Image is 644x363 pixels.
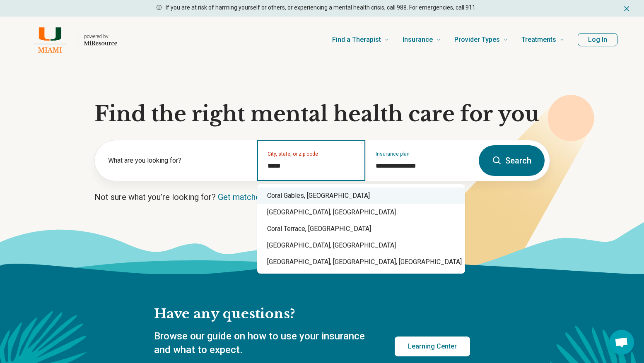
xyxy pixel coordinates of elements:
[403,34,433,46] span: Insurance
[84,33,117,40] p: powered by
[454,34,500,46] span: Provider Types
[395,337,470,356] a: Learning Center
[257,184,465,274] div: Suggestions
[154,305,470,323] h2: Have any questions?
[94,191,550,203] p: Not sure what you’re looking for?
[332,34,381,46] span: Find a Therapist
[218,192,265,202] a: Get matched
[622,3,631,13] button: Dismiss
[257,254,465,270] div: [GEOGRAPHIC_DATA], [GEOGRAPHIC_DATA], [GEOGRAPHIC_DATA]
[257,221,465,237] div: Coral Terrace, [GEOGRAPHIC_DATA]
[27,26,117,53] a: Home page
[609,330,634,355] div: Open chat
[257,188,465,204] div: Coral Gables, [GEOGRAPHIC_DATA]
[154,329,375,357] p: Browse our guide on how to use your insurance and what to expect.
[479,145,545,176] button: Search
[166,3,477,12] p: If you are at risk of harming yourself or others, or experiencing a mental health crisis, call 98...
[521,34,556,46] span: Treatments
[578,33,617,46] button: Log In
[257,237,465,254] div: [GEOGRAPHIC_DATA], [GEOGRAPHIC_DATA]
[108,156,247,166] label: What are you looking for?
[94,102,550,127] h1: Find the right mental health care for you
[257,204,465,221] div: [GEOGRAPHIC_DATA], [GEOGRAPHIC_DATA]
